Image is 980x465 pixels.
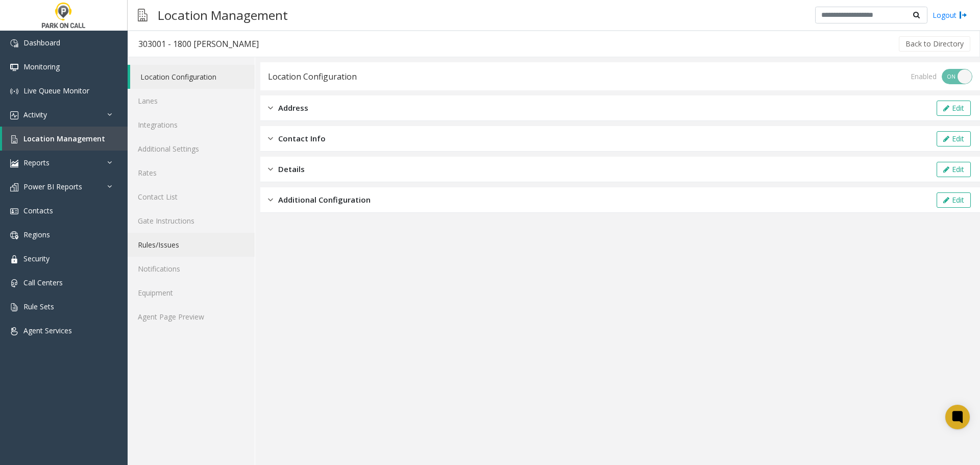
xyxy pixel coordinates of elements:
[278,102,308,114] span: Address
[10,87,18,95] img: 'icon'
[23,62,60,71] span: Monitoring
[10,111,18,119] img: 'icon'
[23,110,47,119] span: Activity
[128,305,255,329] a: Agent Page Preview
[10,159,18,167] img: 'icon'
[278,194,371,206] span: Additional Configuration
[128,185,255,209] a: Contact List
[10,231,18,239] img: 'icon'
[899,36,970,52] button: Back to Directory
[23,326,72,335] span: Agent Services
[10,63,18,71] img: 'icon'
[153,3,293,28] h3: Location Management
[10,207,18,215] img: 'icon'
[23,134,105,143] span: Location Management
[128,281,255,305] a: Equipment
[10,183,18,191] img: 'icon'
[10,279,18,287] img: 'icon'
[10,255,18,263] img: 'icon'
[268,70,357,83] div: Location Configuration
[10,327,18,335] img: 'icon'
[268,163,273,175] img: closed
[959,10,967,20] img: logout
[128,209,255,233] a: Gate Instructions
[23,182,82,191] span: Power BI Reports
[23,38,60,47] span: Dashboard
[23,278,63,287] span: Call Centers
[23,254,50,263] span: Security
[130,65,255,89] a: Location Configuration
[23,158,50,167] span: Reports
[937,162,971,177] button: Edit
[268,133,273,144] img: closed
[278,133,326,144] span: Contact Info
[10,39,18,47] img: 'icon'
[23,206,53,215] span: Contacts
[268,102,273,114] img: closed
[268,194,273,206] img: closed
[128,113,255,137] a: Integrations
[937,131,971,146] button: Edit
[138,37,259,51] div: 303001 - 1800 [PERSON_NAME]
[128,257,255,281] a: Notifications
[128,137,255,161] a: Additional Settings
[2,127,128,151] a: Location Management
[933,10,967,20] a: Logout
[128,233,255,257] a: Rules/Issues
[937,101,971,116] button: Edit
[911,71,937,82] div: Enabled
[278,163,305,175] span: Details
[23,230,50,239] span: Regions
[128,161,255,185] a: Rates
[138,3,148,28] img: pageIcon
[10,303,18,311] img: 'icon'
[10,135,18,143] img: 'icon'
[23,86,89,95] span: Live Queue Monitor
[128,89,255,113] a: Lanes
[937,192,971,208] button: Edit
[23,302,54,311] span: Rule Sets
